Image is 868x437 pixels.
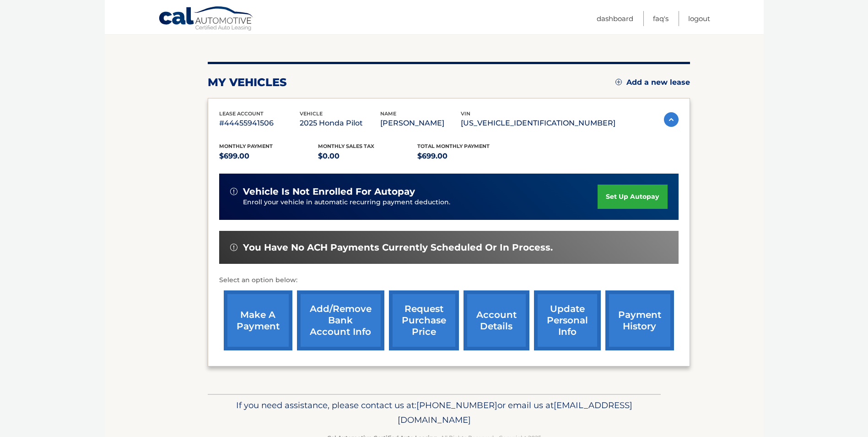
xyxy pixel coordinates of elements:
[230,244,237,251] img: alert-white.svg
[664,112,679,127] img: accordion-active.svg
[224,290,292,350] a: make a payment
[688,11,710,26] a: Logout
[464,290,529,350] a: account details
[219,117,300,130] p: #44455941506
[219,275,679,286] p: Select an option below:
[214,398,655,427] p: If you need assistance, please contact us at: or email us at
[380,110,396,117] span: name
[300,117,380,130] p: 2025 Honda Pilot
[243,197,598,208] p: Enroll your vehicle in automatic recurring payment deduction.
[598,185,667,209] a: set up autopay
[417,150,517,163] p: $699.00
[615,78,690,87] a: Add a new lease
[417,143,490,149] span: Total Monthly Payment
[318,150,417,163] p: $0.00
[389,290,459,350] a: request purchase price
[398,400,632,425] span: [EMAIL_ADDRESS][DOMAIN_NAME]
[653,11,669,26] a: FAQ's
[219,150,318,163] p: $699.00
[416,400,497,410] span: [PHONE_NUMBER]
[597,11,633,26] a: Dashboard
[380,117,461,130] p: [PERSON_NAME]
[158,6,254,33] a: Cal Automotive
[219,143,273,149] span: Monthly Payment
[534,290,601,350] a: update personal info
[230,188,237,195] img: alert-white.svg
[297,290,384,350] a: Add/Remove bank account info
[461,117,615,130] p: [US_VEHICLE_IDENTIFICATION_NUMBER]
[461,110,470,117] span: vin
[300,110,323,117] span: vehicle
[605,290,674,350] a: payment history
[208,76,287,89] h2: my vehicles
[243,242,553,253] span: You have no ACH payments currently scheduled or in process.
[318,143,374,149] span: Monthly sales Tax
[243,186,415,197] span: vehicle is not enrolled for autopay
[219,110,264,117] span: lease account
[615,79,622,85] img: add.svg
